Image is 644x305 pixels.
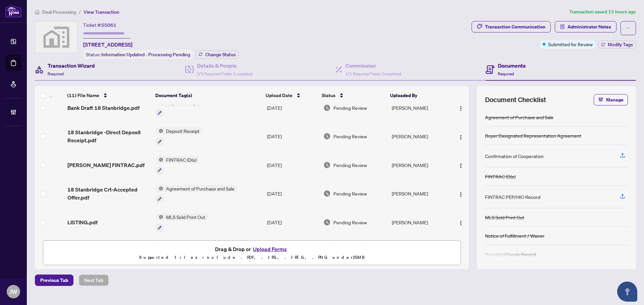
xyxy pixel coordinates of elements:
td: [PERSON_NAME] [389,122,449,151]
span: Administrator Notes [568,21,611,32]
span: ellipsis [626,26,631,30]
div: MLS Sold Print Out [485,214,524,221]
span: Pending Review [333,133,367,140]
img: Logo [458,106,464,111]
span: Pending Review [333,190,367,197]
span: Modify Tags [608,42,633,47]
button: Modify Tags [598,41,636,49]
img: logo [5,5,21,17]
span: Previous Tab [40,275,68,286]
td: [PERSON_NAME] [389,93,449,122]
div: FINTRAC ID(s) [485,173,516,180]
button: Manage [594,94,628,105]
button: Open asap [617,282,637,302]
button: Previous Tab [35,275,73,286]
span: Submitted for Review [548,41,593,48]
div: Status: [83,50,193,59]
img: Document Status [323,133,331,140]
span: Agreement of Purchase and Sale [163,185,237,192]
button: Upload Forms [251,245,289,253]
span: (11) File Name [67,92,99,99]
img: Logo [458,192,464,197]
span: Pending Review [333,104,367,111]
button: Logo [455,160,466,170]
span: Upload Date [266,92,292,99]
span: FINTRAC ID(s) [163,156,199,163]
span: Bank Draft 18 Stanbridge.pdf [67,104,140,112]
div: Confirmation of Cooperation [485,152,544,160]
td: [DATE] [264,208,321,237]
img: Document Status [323,190,331,197]
button: Next Tab [79,275,109,286]
div: Ticket #: [83,21,116,29]
th: Upload Date [263,86,319,105]
td: [PERSON_NAME] [389,208,449,237]
span: Pending Review [333,161,367,169]
span: [STREET_ADDRESS] [83,41,132,49]
button: Change Status [196,51,239,59]
span: View Transaction [84,9,119,15]
td: [DATE] [264,179,321,208]
span: Pending Review [333,219,367,226]
td: [PERSON_NAME] [389,151,449,179]
span: 18 Stanbridge Crt-Accepted Offer.pdf [67,185,151,202]
div: Notice of Fulfillment / Waiver [485,232,544,239]
img: svg%3e [35,21,77,53]
button: Status IconMLS Sold Print Out [156,213,208,231]
div: Transaction Communication [485,21,545,32]
span: Required [48,71,64,76]
span: Information Updated - Processing Pending [101,52,190,58]
span: MLS Sold Print Out [163,213,208,221]
span: [PERSON_NAME] FINTRAC.pdf [67,161,145,169]
th: Document Tag(s) [153,86,263,105]
button: Logo [455,217,466,228]
span: Manage [606,94,624,105]
th: Status [319,86,387,105]
span: Drag & Drop orUpload FormsSupported files include .PDF, .JPG, .JPEG, .PNG under25MB [43,241,461,265]
img: Status Icon [156,156,163,163]
span: 3/3 Required Fields Completed [197,71,253,76]
img: Document Status [323,161,331,169]
td: [DATE] [264,93,321,122]
button: Status IconDeposit Receipt [156,127,202,145]
td: [DATE] [264,151,321,179]
button: Administrator Notes [555,21,616,32]
img: Document Status [323,219,331,226]
td: [PERSON_NAME] [389,179,449,208]
span: Document Checklist [485,95,546,104]
h4: Transaction Wizard [48,62,95,70]
h4: Documents [498,62,526,70]
span: 18 Stanbridge -Direct Deposit Receipt.pdf [67,128,151,144]
button: Status IconDeposit Cheque [156,99,203,117]
span: solution [560,24,565,29]
span: Status [322,92,335,99]
span: JW [9,287,17,296]
img: Status Icon [156,213,163,221]
li: / [79,8,81,16]
span: Drag & Drop or [215,245,289,253]
img: Logo [458,163,464,168]
th: Uploaded By [387,86,447,105]
span: Change Status [205,52,236,57]
img: Logo [458,135,464,140]
span: Deal Processing [42,9,76,15]
button: Status IconAgreement of Purchase and Sale [156,185,237,203]
span: LISTING.pdf [67,218,98,226]
p: Supported files include .PDF, .JPG, .JPEG, .PNG under 25 MB [47,253,457,261]
span: 55061 [101,22,116,28]
button: Transaction Communication [472,21,551,32]
span: home [35,10,40,14]
h4: Commission [345,62,401,70]
td: [DATE] [264,122,321,151]
button: Logo [455,102,466,113]
div: FINTRAC PEP/HIO Record [485,193,540,201]
img: Status Icon [156,185,163,192]
article: Transaction saved 15 hours ago [569,8,636,16]
img: Status Icon [156,127,163,135]
th: (11) File Name [64,86,153,105]
button: Status IconFINTRAC ID(s) [156,156,199,174]
span: 1/1 Required Fields Completed [345,71,401,76]
div: Buyer Designated Representation Agreement [485,132,581,139]
h4: Details & People [197,62,253,70]
button: Logo [455,188,466,199]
